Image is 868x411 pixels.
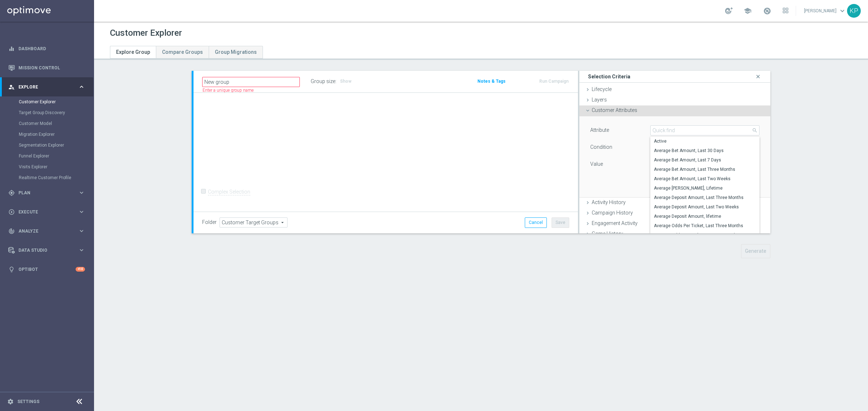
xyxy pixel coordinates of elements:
i: gps_fixed [8,190,15,196]
span: keyboard_arrow_down [838,7,846,15]
div: +10 [76,267,85,272]
a: Mission Control [18,58,85,77]
span: Average Odds Per Ticket, Last Two Weeks [654,232,756,238]
span: Average Bet Amount, Last 30 Days [654,148,756,153]
span: Layers [592,97,607,103]
span: Game History [592,231,623,237]
ul: Tabs [110,46,263,59]
label: Folder [202,219,217,225]
input: Quick find [650,125,759,135]
span: Analyze [18,229,78,233]
span: Average Deposit Amount, lifetime [654,213,756,219]
span: Campaign History [592,210,633,216]
span: Average [PERSON_NAME], Lifetime [654,185,756,191]
div: Execute [8,209,78,215]
a: Customer Model [19,121,75,126]
button: play_circle_outline Execute keyboard_arrow_right [8,209,85,215]
input: Enter a name for this target group [202,77,300,87]
div: Realtime Customer Profile [19,172,93,183]
label: Group size [311,78,335,85]
button: equalizer Dashboard [8,46,85,52]
button: Cancel [525,217,547,228]
div: Visits Explorer [19,161,93,172]
a: Optibot [18,260,76,279]
div: Optibot [8,260,85,279]
a: Visits Explorer [19,164,75,170]
span: Average Deposit Amount, Last Two Weeks [654,204,756,210]
span: Average Odds Per Ticket, Last Three Months [654,223,756,229]
span: search [752,127,758,133]
button: Notes & Tags [477,77,506,85]
span: Plan [18,191,78,195]
a: Customer Explorer [19,99,75,105]
button: person_search Explore keyboard_arrow_right [8,84,85,90]
a: Realtime Customer Profile [19,175,75,181]
button: Save [552,217,569,228]
div: KP [847,4,861,18]
div: Analyze [8,228,78,234]
span: school [744,7,752,15]
i: keyboard_arrow_right [78,228,85,234]
a: Segmentation Explorer [19,142,75,148]
i: keyboard_arrow_right [78,247,85,254]
lable: Attribute [590,127,609,133]
a: Target Group Discovery [19,110,75,116]
button: lightbulb Optibot +10 [8,267,85,272]
span: Average Deposit Amount, Last Three Months [654,195,756,200]
div: Dashboard [8,39,85,58]
h1: Customer Explorer [110,28,182,38]
div: Mission Control [8,65,85,71]
i: lightbulb [8,266,15,273]
a: Dashboard [18,39,85,58]
label: : [335,78,336,85]
a: Settings [17,399,39,404]
i: play_circle_outline [8,209,15,215]
div: Migration Explorer [19,129,93,140]
a: Funnel Explorer [19,153,75,159]
i: person_search [8,84,15,90]
div: Plan [8,190,78,196]
span: Engagement Activity [592,220,638,226]
div: Funnel Explorer [19,151,93,161]
button: Generate [741,244,770,258]
span: Customer Attributes [592,107,637,113]
span: Average Bet Amount, Last Three Months [654,166,756,172]
lable: Condition [590,144,612,150]
i: track_changes [8,228,15,234]
button: track_changes Analyze keyboard_arrow_right [8,228,85,234]
button: gps_fixed Plan keyboard_arrow_right [8,190,85,196]
div: Data Studio [8,247,78,254]
h3: Selection Criteria [588,73,630,80]
i: equalizer [8,46,15,52]
span: Group Migrations [215,49,257,55]
div: Customer Explorer [19,96,93,107]
button: Data Studio keyboard_arrow_right [8,247,85,253]
label: Value [590,161,603,167]
span: Lifecycle [592,86,612,92]
div: Mission Control [8,58,85,77]
span: Execute [18,210,78,214]
span: Compare Groups [162,49,203,55]
div: Customer Model [19,118,93,129]
a: [PERSON_NAME]keyboard_arrow_down [803,5,847,16]
div: Target Group Discovery [19,107,93,118]
label: Enter a unique group name [203,87,254,94]
span: Explore [18,85,78,89]
span: Activity History [592,199,626,205]
i: close [754,72,762,82]
label: Complex Selection [208,189,250,195]
span: Average Bet Amount, Last 7 Days [654,157,756,163]
i: keyboard_arrow_right [78,83,85,90]
a: Migration Explorer [19,131,75,137]
div: Explore [8,84,78,90]
span: Active [654,138,756,144]
span: Average Bet Amount, Last Two Weeks [654,176,756,182]
i: keyboard_arrow_right [78,208,85,215]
